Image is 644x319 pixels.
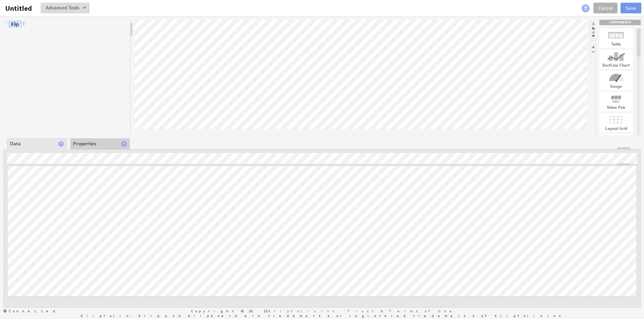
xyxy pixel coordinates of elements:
span: Copyright © 2025 [191,309,340,313]
a: Klipfolio Inc. [268,309,340,313]
li: Data [7,138,67,150]
input: Untitled [3,3,37,14]
img: button-savedrop.png [83,7,86,10]
span: Connected: ID: dpnc-25 Online: true [3,309,59,313]
a: Cancel [593,3,618,13]
button: Save [621,3,641,13]
a: Trust & Terms of Use [347,309,456,313]
a: Klip [9,21,21,27]
div: Gauge [599,84,633,88]
div: Value Pair [599,105,633,109]
li: Hide or show the component controls palette [590,40,596,59]
div: Layout Grid [599,127,633,131]
li: Hide or show the component palette [590,21,596,39]
span: Klipfolio, Klip and Klipboard are trademarks or registered trademarks of Klipfolio Inc. [81,314,567,317]
div: Bar/Line Chart [599,63,633,67]
div: Drag & drop components onto the workspace [599,20,641,25]
span: More actions [21,21,26,26]
div: Table [599,42,633,46]
li: Properties [70,138,130,150]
